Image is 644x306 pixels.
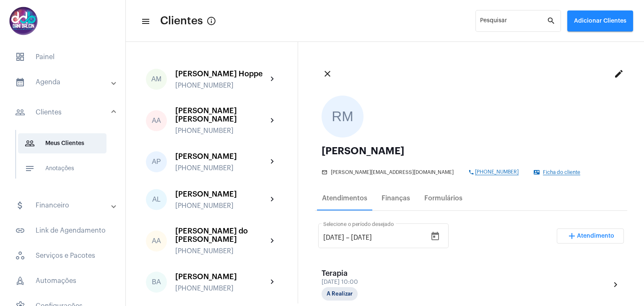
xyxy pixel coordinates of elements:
mat-expansion-panel-header: sidenav iconAgenda [5,72,125,92]
mat-icon: chevron_right [267,236,278,246]
div: [PERSON_NAME] [175,272,267,281]
mat-icon: chevron_right [267,194,278,205]
mat-panel-title: Clientes [15,107,112,117]
div: [PHONE_NUMBER] [175,164,267,172]
div: [PERSON_NAME] [175,152,267,161]
span: sidenav icon [15,251,25,261]
div: Formulários [424,194,462,202]
div: [PERSON_NAME] Hoppe [175,70,267,78]
span: Meus Clientes [18,133,106,153]
div: [PHONE_NUMBER] [175,82,267,89]
span: Clientes [160,14,203,28]
button: Adicionar Clientes [567,10,633,31]
div: Terapia [322,269,405,277]
div: [DATE] 10:00 [322,279,405,285]
span: Automações [8,271,117,291]
span: – [346,234,349,241]
button: Adicionar Atendimento [557,228,624,244]
mat-icon: chevron_right [267,74,278,84]
mat-icon: sidenav icon [15,107,25,117]
span: Serviços e Pacotes [8,246,117,266]
div: [PERSON_NAME] [PERSON_NAME] [175,106,267,123]
mat-expansion-panel-header: sidenav iconClientes [5,99,125,126]
div: [PERSON_NAME] [322,146,621,156]
mat-chip: A Realizar [322,287,358,301]
mat-panel-title: Financeiro [15,200,112,210]
mat-icon: close [322,69,332,79]
span: [PERSON_NAME][EMAIL_ADDRESS][DOMAIN_NAME] [331,170,454,175]
div: BA [146,272,167,293]
span: Link de Agendamento [8,220,117,241]
mat-icon: sidenav icon [15,226,25,236]
mat-expansion-panel-header: sidenav iconFinanceiro [5,195,125,215]
mat-panel-title: Agenda [15,77,112,87]
div: [PHONE_NUMBER] [175,285,267,292]
div: [PERSON_NAME] do [PERSON_NAME] [175,227,267,244]
img: 5016df74-caca-6049-816a-988d68c8aa82.png [7,4,40,38]
span: Anotações [18,158,106,179]
input: Data de início [323,234,344,241]
div: Atendimentos [322,194,367,202]
div: AA [146,110,167,131]
mat-icon: sidenav icon [15,200,25,210]
div: sidenav iconClientes [5,126,125,190]
mat-icon: edit [614,69,624,79]
span: sidenav icon [15,276,25,286]
mat-icon: chevron_right [267,277,278,287]
mat-icon: sidenav icon [15,77,25,87]
span: Painel [8,47,117,67]
mat-icon: chevron_right [267,157,278,167]
mat-icon: sidenav icon [141,16,149,26]
mat-icon: sidenav icon [25,163,35,174]
input: Data do fim [351,234,401,241]
div: [PHONE_NUMBER] [175,127,267,135]
mat-icon: chevron_right [610,280,621,290]
input: Pesquisar [480,19,547,26]
span: [PHONE_NUMBER] [475,169,519,175]
mat-icon: mail_outline [322,169,328,175]
mat-icon: contact_mail [534,169,540,175]
span: sidenav icon [15,52,25,62]
mat-icon: add [567,231,577,241]
button: Open calendar [427,228,444,245]
mat-icon: phone [468,169,475,175]
mat-icon: chevron_right [267,116,278,126]
span: Adicionar Clientes [574,18,626,24]
button: Button that displays a tooltip when focused or hovered over [203,13,220,29]
mat-icon: search [547,16,557,26]
mat-icon: sidenav icon [25,138,35,148]
span: Atendimento [577,233,614,239]
div: AP [146,151,167,172]
div: [PHONE_NUMBER] [175,202,267,210]
mat-icon: Button that displays a tooltip when focused or hovered over [206,16,216,26]
span: Ficha do cliente [543,170,580,175]
div: AL [146,189,167,210]
div: Finanças [382,194,410,202]
div: AA [146,231,167,252]
div: RM [322,96,364,137]
div: [PHONE_NUMBER] [175,247,267,255]
div: AM [146,69,167,90]
div: [PERSON_NAME] [175,190,267,198]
